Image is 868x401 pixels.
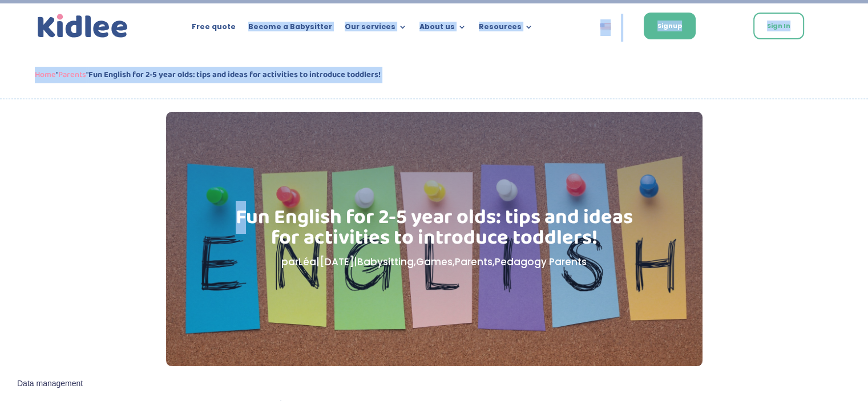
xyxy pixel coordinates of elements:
[192,23,236,35] a: Free quote
[35,11,131,41] img: logo_kidlee_blue
[10,372,90,396] button: Data management
[58,68,86,82] a: Parents
[248,23,332,35] a: Become a Babysitter
[298,255,316,269] a: Léa
[419,23,466,35] a: About us
[223,254,645,270] p: par | | , , ,
[357,255,414,269] a: Babysitting
[753,13,804,39] a: Sign In
[600,23,611,30] img: English
[35,68,56,82] a: Home
[479,23,533,35] a: Resources
[35,68,381,82] span: " "
[88,68,381,82] strong: Fun English for 2-5 year olds: tips and ideas for activities to introduce toddlers!
[345,23,407,35] a: Our services
[223,207,645,254] h1: Fun English for 2-5 year olds: tips and ideas for activities to introduce toddlers!
[35,11,131,41] a: Kidlee Logo
[644,13,696,39] a: Signup
[455,255,492,269] a: Parents
[320,255,354,269] span: [DATE]
[416,255,453,269] a: Games
[495,255,587,269] a: Pedagogy Parents
[17,379,83,389] span: Data management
